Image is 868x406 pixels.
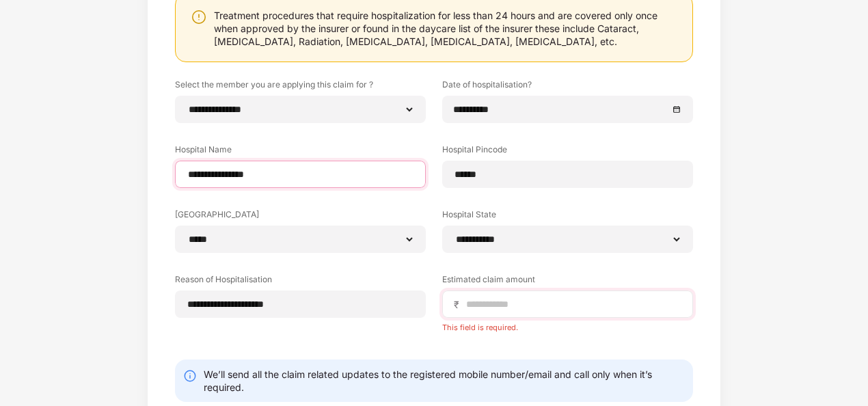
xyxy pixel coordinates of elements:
[214,9,679,48] div: Treatment procedures that require hospitalization for less than 24 hours and are covered only onc...
[175,208,426,226] label: [GEOGRAPHIC_DATA]
[191,9,207,25] img: svg+xml;base64,PHN2ZyBpZD0iV2FybmluZ18tXzI0eDI0IiBkYXRhLW5hbWU9Ildhcm5pbmcgLSAyNHgyNCIgeG1sbnM9Im...
[175,273,426,290] label: Reason of Hospitalisation
[442,208,693,226] label: Hospital State
[442,79,693,96] label: Date of hospitalisation?
[442,273,693,290] label: Estimated claim amount
[175,144,426,161] label: Hospital Name
[442,318,693,332] div: This field is required.
[204,368,685,394] div: We’ll send all the claim related updates to the registered mobile number/email and call only when...
[454,298,465,311] span: ₹
[442,144,693,161] label: Hospital Pincode
[183,369,197,383] img: svg+xml;base64,PHN2ZyBpZD0iSW5mby0yMHgyMCIgeG1sbnM9Imh0dHA6Ly93d3cudzMub3JnLzIwMDAvc3ZnIiB3aWR0aD...
[175,79,426,96] label: Select the member you are applying this claim for ?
